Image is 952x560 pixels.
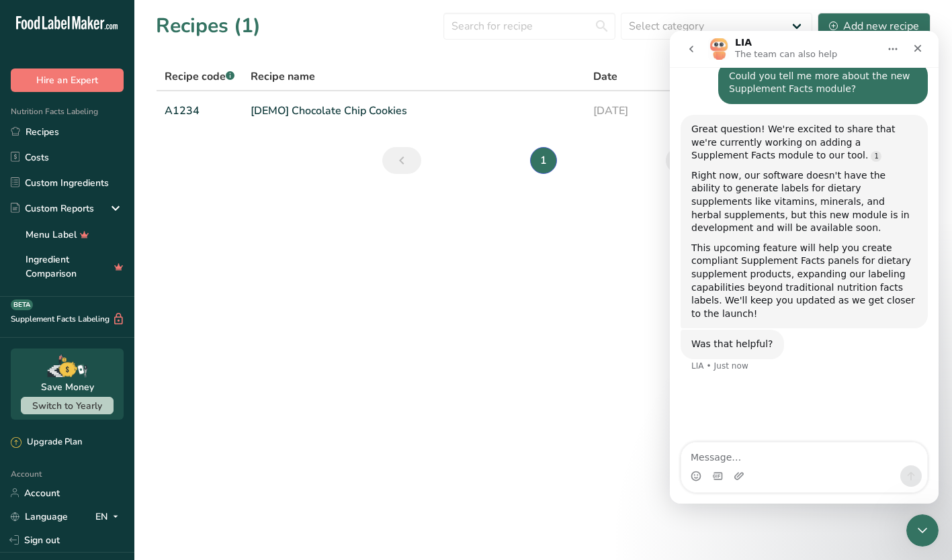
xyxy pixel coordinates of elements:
[41,380,94,394] div: Save Money
[11,505,68,528] a: Language
[11,68,124,92] button: Hire an Expert
[32,400,102,412] span: Switch to Yearly
[11,201,94,216] div: Custom Reports
[443,13,615,40] input: Search for recipe
[666,147,705,174] a: Next page
[906,514,939,547] iframe: Intercom live chat
[95,508,124,524] div: EN
[11,299,33,310] div: BETA
[251,68,315,85] span: Recipe name
[818,13,931,40] button: Add new recipe
[165,69,234,84] span: Recipe code
[156,11,261,41] h1: Recipes (1)
[165,97,234,125] a: A1234
[251,97,577,125] a: [DEMO] Chocolate Chip Cookies
[21,397,114,414] button: Switch to Yearly
[593,97,692,125] a: [DATE]
[11,436,82,449] div: Upgrade Plan
[670,31,939,504] iframe: Intercom live chat
[382,147,421,174] a: Previous page
[829,18,919,34] div: Add new recipe
[593,68,617,85] span: Date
